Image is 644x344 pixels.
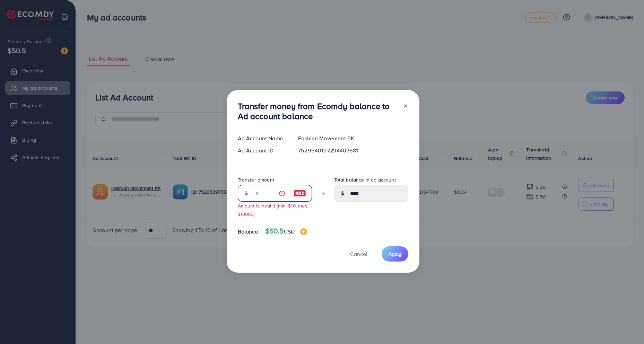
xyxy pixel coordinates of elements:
[232,134,293,142] div: Ad Account Name
[294,189,306,197] img: image
[238,101,397,121] h3: Transfer money from Ecomdy balance to Ad account balance
[238,176,274,183] label: Transfer amount
[238,228,260,236] span: Balance:
[293,134,414,142] div: Fashion Movement PK
[382,246,408,261] button: Apply
[284,228,295,235] span: USD
[265,227,307,236] h4: $50.5
[293,147,414,155] div: 7529540197294407681
[341,246,376,261] button: Cancel
[300,228,307,235] img: image
[350,250,367,258] span: Cancel
[232,147,293,155] div: Ad Account ID
[334,176,396,183] label: Total balance in ad account
[389,250,401,257] span: Apply
[238,202,308,217] small: Amount is invalid (min: $10, max: $10000)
